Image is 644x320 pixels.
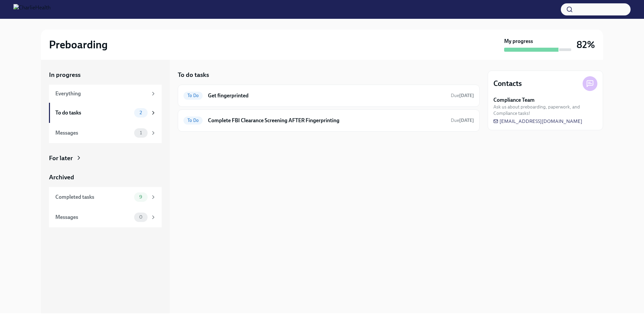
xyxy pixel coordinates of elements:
[493,104,597,117] span: Ask us about preboarding, paperwork, and Compliance tasks!
[178,71,209,79] h5: To do tasks
[49,207,162,227] a: Messages0
[55,193,131,201] div: Completed tasks
[13,4,51,15] img: CharlieHealth
[49,71,162,79] a: In progress
[459,93,474,98] strong: [DATE]
[451,118,474,123] span: Due
[208,117,445,124] h6: Complete FBI Clearance Screening AFTER Fingerprinting
[135,194,146,199] span: 9
[459,118,474,123] strong: [DATE]
[493,79,522,89] h4: Contacts
[55,129,131,137] div: Messages
[183,93,203,98] span: To Do
[451,92,474,99] span: August 12th, 2025 06:00
[136,110,146,115] span: 2
[504,38,533,45] strong: My progress
[49,154,73,163] div: For later
[49,85,162,103] a: Everything
[493,118,582,125] a: [EMAIL_ADDRESS][DOMAIN_NAME]
[183,115,474,126] a: To DoComplete FBI Clearance Screening AFTER FingerprintingDue[DATE]
[208,92,445,99] h6: Get fingerprinted
[55,90,148,97] div: Everything
[55,214,131,221] div: Messages
[55,109,131,117] div: To do tasks
[451,117,474,124] span: August 15th, 2025 06:00
[135,215,147,220] span: 0
[451,93,474,98] span: Due
[49,38,108,51] h2: Preboarding
[577,39,595,51] h3: 82%
[49,103,162,123] a: To do tasks2
[183,118,203,123] span: To Do
[183,90,474,101] a: To DoGet fingerprintedDue[DATE]
[49,187,162,207] a: Completed tasks9
[49,173,162,182] a: Archived
[49,154,162,163] a: For later
[136,130,146,135] span: 1
[49,123,162,143] a: Messages1
[493,96,535,104] strong: Compliance Team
